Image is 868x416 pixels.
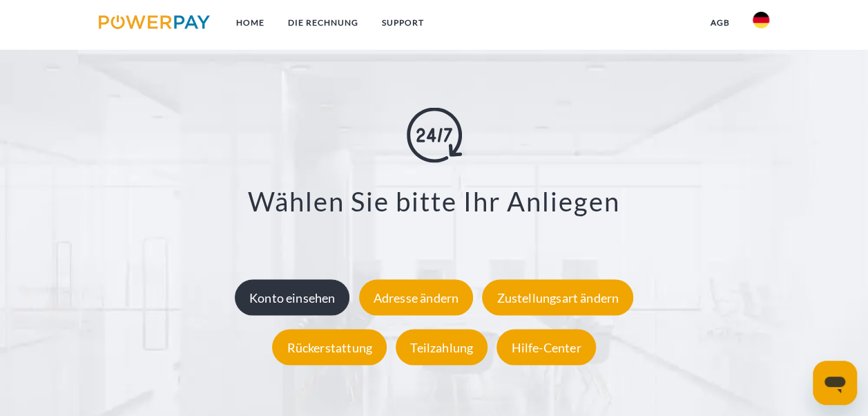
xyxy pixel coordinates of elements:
[370,10,436,35] a: SUPPORT
[396,329,488,365] div: Teilzahlung
[99,15,210,29] img: logo-powerpay.svg
[482,279,633,315] div: Zustellungsart ändern
[235,279,350,315] div: Konto einsehen
[407,108,462,163] img: online-shopping.svg
[231,290,354,305] a: Konto einsehen
[272,329,387,365] div: Rückerstattung
[496,329,595,365] div: Hilfe-Center
[359,279,474,315] div: Adresse ändern
[276,10,370,35] a: DIE RECHNUNG
[269,339,390,354] a: Rückerstattung
[698,10,741,35] a: agb
[813,361,857,405] iframe: Schaltfläche zum Öffnen des Messaging-Fensters
[479,290,637,305] a: Zustellungsart ändern
[356,290,477,305] a: Adresse ändern
[61,185,807,218] h3: Wählen Sie bitte Ihr Anliegen
[224,10,276,35] a: Home
[493,339,599,354] a: Hilfe-Center
[753,12,769,28] img: de
[392,339,491,354] a: Teilzahlung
